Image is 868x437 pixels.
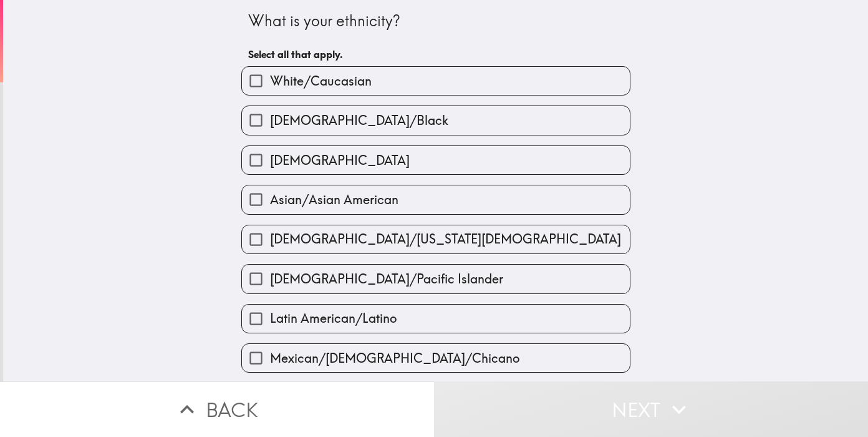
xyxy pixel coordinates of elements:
span: Latin American/Latino [270,310,397,327]
button: Mexican/[DEMOGRAPHIC_DATA]/Chicano [242,344,630,372]
button: White/Caucasian [242,67,630,95]
button: [DEMOGRAPHIC_DATA]/[US_STATE][DEMOGRAPHIC_DATA] [242,225,630,253]
div: What is your ethnicity? [248,11,624,32]
span: [DEMOGRAPHIC_DATA]/[US_STATE][DEMOGRAPHIC_DATA] [270,230,621,248]
span: White/Caucasian [270,72,372,90]
span: [DEMOGRAPHIC_DATA]/Black [270,112,448,129]
button: [DEMOGRAPHIC_DATA]/Black [242,106,630,134]
span: [DEMOGRAPHIC_DATA]/Pacific Islander [270,270,503,288]
button: [DEMOGRAPHIC_DATA] [242,146,630,174]
span: Mexican/[DEMOGRAPHIC_DATA]/Chicano [270,350,519,367]
button: [DEMOGRAPHIC_DATA]/Pacific Islander [242,265,630,293]
button: Next [434,381,868,437]
button: Latin American/Latino [242,305,630,333]
span: [DEMOGRAPHIC_DATA] [270,152,410,169]
h6: Select all that apply. [248,47,624,61]
button: Asian/Asian American [242,185,630,214]
span: Asian/Asian American [270,191,398,209]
